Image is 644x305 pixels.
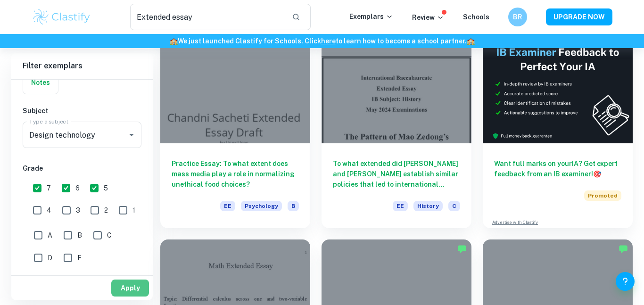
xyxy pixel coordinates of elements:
a: here [321,37,336,45]
span: 1 [132,205,135,215]
h6: Grade [23,163,141,173]
span: E [77,253,82,263]
h6: BR [512,12,523,22]
a: Practice Essay: To what extent does mass media play a role in normalizing unethical food choices?... [160,31,310,228]
img: Marked [619,244,628,254]
button: UPGRADE NOW [546,8,612,25]
a: Want full marks on yourIA? Get expert feedback from an IB examiner!PromotedAdvertise with Clastify [483,31,633,228]
span: 2 [104,205,108,215]
span: 6 [75,183,80,193]
button: Notes [23,71,58,94]
span: 🎯 [593,170,601,178]
a: Advertise with Clastify [492,219,538,226]
button: Open [125,128,138,141]
h6: We just launched Clastify for Schools. Click to learn how to become a school partner. [2,36,642,46]
input: Search for any exemplars... [130,4,284,30]
span: Psychology [241,201,282,211]
span: EE [220,201,235,211]
p: Exemplars [349,11,393,22]
span: 🏫 [467,37,475,45]
label: Type a subject [29,117,68,125]
p: Review [412,12,444,23]
span: D [48,253,52,263]
span: EE [393,201,408,211]
span: Promoted [584,190,621,201]
img: Clastify logo [32,8,91,26]
h6: Subject [23,106,141,116]
span: 4 [47,205,51,215]
button: BR [508,8,527,26]
span: B [288,201,299,211]
span: B [77,230,82,240]
h6: Practice Essay: To what extent does mass media play a role in normalizing unethical food choices? [172,158,299,190]
span: A [48,230,52,240]
span: History [413,201,443,211]
span: C [448,201,460,211]
h6: Want full marks on your IA ? Get expert feedback from an IB examiner! [494,158,621,179]
button: Apply [111,280,149,297]
span: C [107,230,112,240]
h6: Filter exemplars [11,53,153,79]
h6: To what extended did [PERSON_NAME] and [PERSON_NAME] establish similar policies that led to inter... [333,158,460,190]
a: Schools [463,13,489,21]
img: Thumbnail [483,31,633,143]
img: Marked [457,244,467,254]
span: 🏫 [170,37,178,45]
button: Help and Feedback [616,272,635,291]
span: 5 [104,183,108,193]
span: 3 [76,205,80,215]
span: 7 [47,183,51,193]
a: To what extended did [PERSON_NAME] and [PERSON_NAME] establish similar policies that led to inter... [322,31,471,228]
